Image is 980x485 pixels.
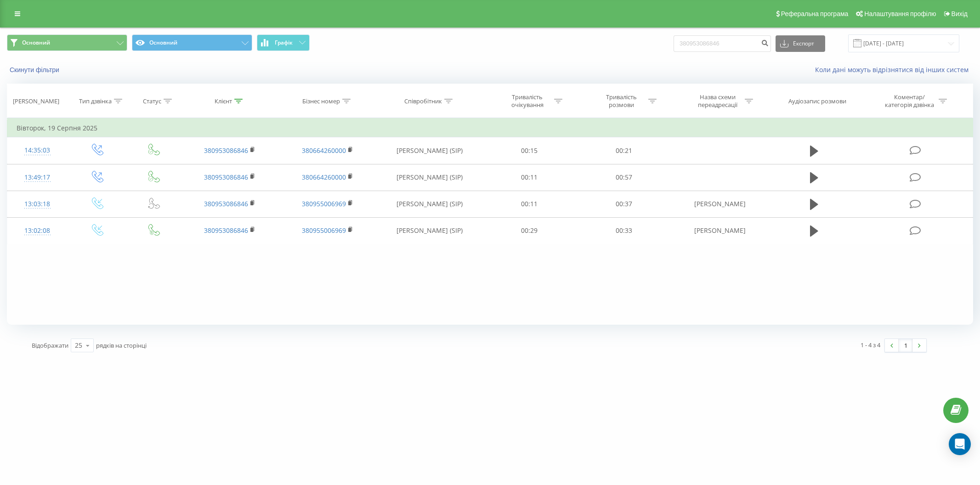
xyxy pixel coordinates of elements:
td: 00:57 [577,164,671,191]
td: 00:29 [482,217,577,244]
div: Статус [143,97,161,105]
span: Основний [22,39,50,46]
td: 00:11 [482,191,577,217]
span: рядків на сторінці [96,341,147,350]
a: 380953086846 [204,146,248,155]
div: Назва схеми переадресації [693,93,742,109]
a: 1 [899,339,912,352]
div: Співробітник [404,97,442,105]
a: 380953086846 [204,226,248,235]
div: Клієнт [215,97,232,105]
div: Коментар/категорія дзвінка [883,93,936,109]
div: [PERSON_NAME] [13,97,59,105]
td: [PERSON_NAME] (SIP) [377,164,482,191]
div: Аудіозапис розмови [788,97,846,105]
td: 00:15 [482,137,577,164]
td: 00:33 [577,217,671,244]
td: 00:21 [577,137,671,164]
a: 380955006969 [302,226,346,235]
td: 00:37 [577,191,671,217]
span: Реферальна програма [781,10,849,17]
span: Відображати [32,341,68,350]
td: [PERSON_NAME] (SIP) [377,191,482,217]
input: Пошук за номером [674,35,771,52]
div: 13:49:17 [17,169,58,186]
span: Графік [275,39,293,46]
button: Основний [132,34,252,51]
button: Експорт [776,35,825,52]
div: Тип дзвінка [79,97,112,105]
td: [PERSON_NAME] [671,191,769,217]
div: 25 [75,341,82,350]
button: Скинути фільтри [7,66,64,74]
div: Тривалість очікування [503,93,552,109]
td: [PERSON_NAME] [671,217,769,244]
button: Графік [257,34,310,51]
div: 13:02:08 [17,222,58,240]
div: 13:03:18 [17,195,58,213]
td: [PERSON_NAME] (SIP) [377,137,482,164]
span: Вихід [952,10,968,17]
div: 14:35:03 [17,141,58,159]
div: 1 - 4 з 4 [861,340,880,350]
a: 380955006969 [302,199,346,208]
a: 380953086846 [204,173,248,181]
td: [PERSON_NAME] (SIP) [377,217,482,244]
td: 00:11 [482,164,577,191]
div: Open Intercom Messenger [949,433,971,455]
button: Основний [7,34,127,51]
a: 380664260000 [302,146,346,155]
a: 380664260000 [302,173,346,181]
a: Коли дані можуть відрізнятися вiд інших систем [815,65,973,74]
span: Налаштування профілю [864,10,936,17]
div: Бізнес номер [302,97,340,105]
div: Тривалість розмови [597,93,646,109]
td: Вівторок, 19 Серпня 2025 [7,119,973,137]
a: 380953086846 [204,199,248,208]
